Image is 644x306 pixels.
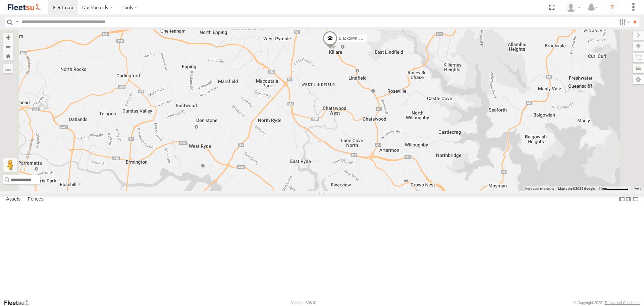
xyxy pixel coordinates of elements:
label: Fences [24,195,47,204]
label: Assets [3,195,24,204]
button: Drag Pegman onto the map to open Street View [3,158,17,172]
button: Zoom out [3,42,13,51]
div: Version: 308.01 [291,301,317,305]
button: Map scale: 1 km per 63 pixels [597,186,631,191]
span: Blacktown #2 (T05 - [PERSON_NAME]) [339,36,410,41]
button: Zoom in [3,33,13,42]
label: Search Filter Options [616,17,631,27]
label: Search Query [14,17,19,27]
label: Dock Summary Table to the Right [625,194,632,204]
div: © Copyright 2025 - [574,301,640,305]
img: fleetsu-logo-horizontal.svg [7,3,42,12]
div: Lachlan Holmes [563,2,583,12]
button: Keyboard shortcuts [525,186,554,191]
label: Dock Summary Table to the Left [619,194,625,204]
a: Terms and Conditions [605,301,640,305]
i: ? [607,2,618,13]
a: Visit our Website [4,299,35,306]
a: Terms (opens in new tab) [634,187,641,190]
label: Hide Summary Table [632,194,639,204]
span: Map data ©2025 Google [558,187,595,190]
label: Measure [3,64,13,73]
label: Map Settings [633,75,644,84]
span: 1 km [599,187,606,190]
button: Zoom Home [3,51,13,60]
